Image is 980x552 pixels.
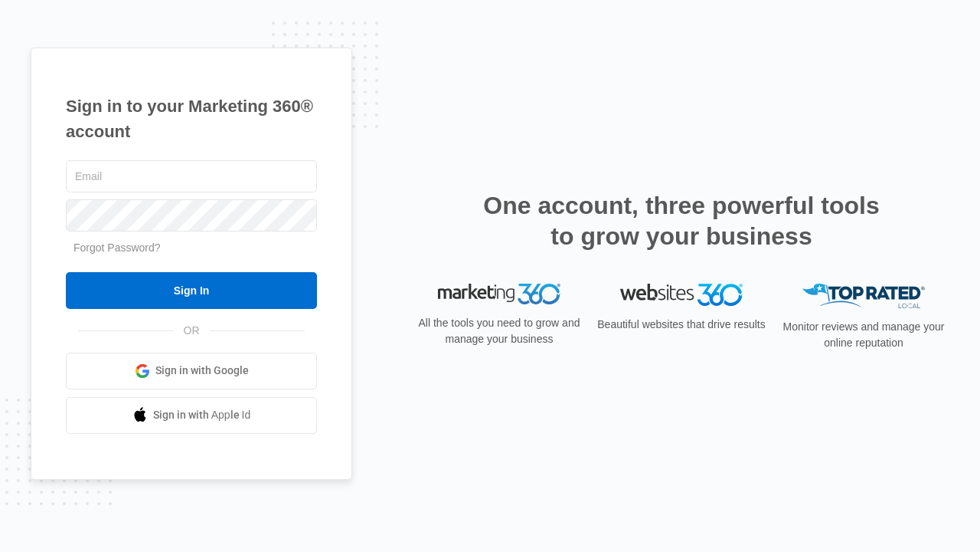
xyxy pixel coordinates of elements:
[802,284,925,309] img: Top Rated Local
[438,284,560,305] img: Marketing 360
[73,242,161,254] a: Forgot Password?
[596,317,767,333] p: Beautiful websites that drive results
[153,407,251,423] span: Sign in with Apple Id
[620,284,743,306] img: Websites 360
[778,319,949,351] p: Monitor reviews and manage your online reputation
[66,272,317,309] input: Sign In
[173,323,211,339] span: OR
[66,94,317,144] h1: Sign in to your Marketing 360® account
[413,315,585,347] p: All the tools you need to grow and manage your business
[66,160,317,192] input: Email
[66,397,317,434] a: Sign in with Apple Id
[479,190,884,251] h2: One account, three powerful tools to grow your business
[66,353,317,389] a: Sign in with Google
[155,363,249,379] span: Sign in with Google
